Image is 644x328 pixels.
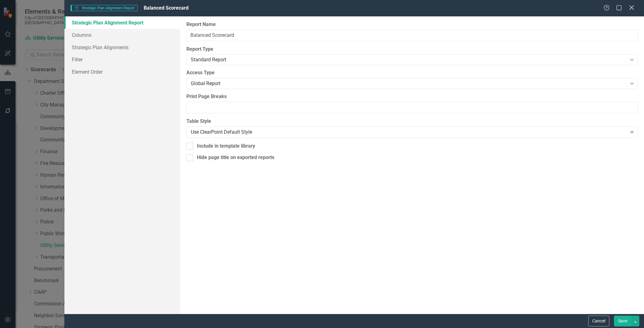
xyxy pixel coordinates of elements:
a: Element Order [64,66,180,78]
div: Include in template library [197,143,255,150]
label: Report Type [186,46,638,53]
a: Strategic Plan Alignments [64,41,180,54]
label: Report Name [186,21,638,28]
label: Access Type [186,69,638,76]
a: Filter [64,53,180,66]
label: Table Style [186,118,638,125]
button: Cancel [588,316,609,326]
span: Balanced Scorecard [144,5,189,11]
button: Save [614,316,631,326]
input: Report Name [186,30,638,41]
div: Standard Report [191,56,627,63]
a: Columns [64,29,180,41]
div: Global Report [191,80,627,87]
a: Strategic Plan Alignment Report [64,16,180,29]
div: Hide page title on exported reports [197,154,274,161]
label: Print Page Breaks [186,93,638,100]
span: Strategic Plan Alignment Report [71,5,137,11]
